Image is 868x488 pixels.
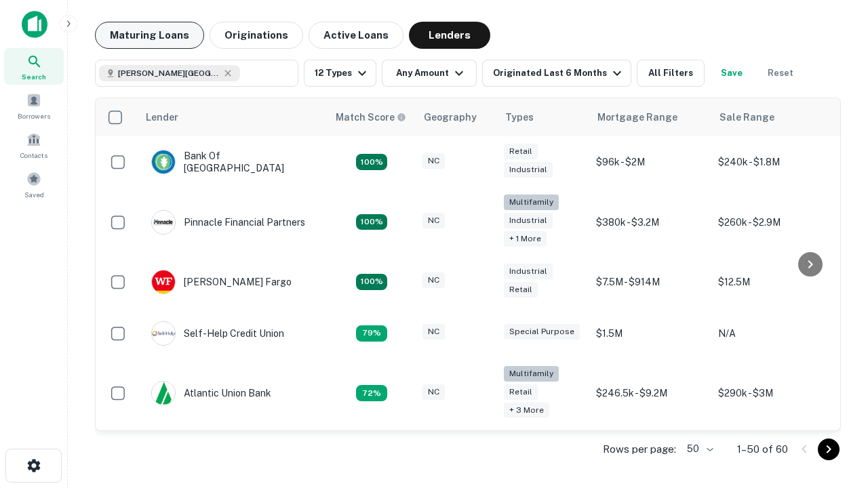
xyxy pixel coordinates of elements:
div: Mortgage Range [597,109,677,125]
h6: Match Score [336,110,403,125]
button: Lenders [409,22,490,49]
iframe: Chat Widget [800,380,868,445]
div: + 3 more [504,403,549,418]
div: Retail [504,282,538,298]
span: Saved [24,189,44,200]
div: Capitalize uses an advanced AI algorithm to match your search with the best lender. The match sco... [336,110,406,125]
td: $380k - $3.2M [589,188,711,256]
img: picture [152,322,175,345]
button: Originations [210,22,303,49]
a: Borrowers [4,87,64,124]
button: Any Amount [382,60,477,87]
button: Active Loans [309,22,403,49]
td: $1.5M [589,308,711,359]
span: Contacts [20,150,47,161]
div: NC [422,324,445,340]
div: [PERSON_NAME] Fargo [151,270,292,294]
img: picture [152,270,175,293]
img: picture [152,150,175,174]
div: NC [422,213,445,228]
div: Geography [424,109,477,125]
td: $240k - $1.8M [711,136,833,188]
td: $246.5k - $9.2M [589,359,711,428]
div: Multifamily [504,195,559,210]
div: Multifamily [504,366,559,382]
th: Capitalize uses an advanced AI algorithm to match your search with the best lender. The match sco... [328,98,416,136]
th: Types [497,98,589,136]
div: Industrial [504,162,553,178]
img: picture [152,382,175,405]
th: Geography [416,98,497,136]
p: 1–50 of 60 [737,441,788,457]
td: $7.5M - $914M [589,256,711,308]
div: Retail [504,144,538,159]
button: 12 Types [304,60,376,87]
div: Types [505,109,534,125]
span: [PERSON_NAME][GEOGRAPHIC_DATA], [GEOGRAPHIC_DATA] [118,67,220,79]
a: Saved [4,166,64,203]
img: capitalize-icon.png [22,11,47,38]
td: $260k - $2.9M [711,188,833,256]
div: Self-help Credit Union [151,321,284,346]
div: + 1 more [504,231,547,247]
td: $96k - $2M [589,136,711,188]
div: 50 [682,439,715,459]
div: Industrial [504,264,553,279]
th: Sale Range [711,98,833,136]
div: Special Purpose [504,324,580,340]
img: picture [152,211,175,234]
div: Matching Properties: 25, hasApolloMatch: undefined [356,214,387,230]
button: Go to next page [818,439,840,460]
div: Industrial [504,213,553,228]
div: Bank Of [GEOGRAPHIC_DATA] [151,150,314,174]
div: Matching Properties: 15, hasApolloMatch: undefined [356,274,387,290]
div: NC [422,384,445,400]
div: NC [422,153,445,169]
a: Contacts [4,127,64,163]
button: Save your search to get updates of matches that match your search criteria. [710,60,753,87]
td: $290k - $3M [711,359,833,428]
p: Rows per page: [603,441,676,457]
span: Search [22,71,46,82]
th: Lender [138,98,328,136]
div: Retail [504,384,538,400]
div: Lender [146,109,178,125]
td: $12.5M [711,256,833,308]
div: NC [422,272,445,288]
button: Maturing Loans [95,22,204,49]
div: Matching Properties: 11, hasApolloMatch: undefined [356,325,387,342]
div: Sale Range [719,109,774,125]
button: Originated Last 6 Months [482,60,631,87]
button: Reset [759,60,802,87]
button: All Filters [637,60,705,87]
div: Atlantic Union Bank [151,381,271,405]
div: Pinnacle Financial Partners [151,210,305,235]
div: Matching Properties: 10, hasApolloMatch: undefined [356,385,387,401]
span: Borrowers [18,110,50,121]
div: Originated Last 6 Months [493,65,625,81]
td: N/A [711,308,833,359]
th: Mortgage Range [589,98,711,136]
a: Search [4,48,64,85]
div: Matching Properties: 14, hasApolloMatch: undefined [356,154,387,170]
